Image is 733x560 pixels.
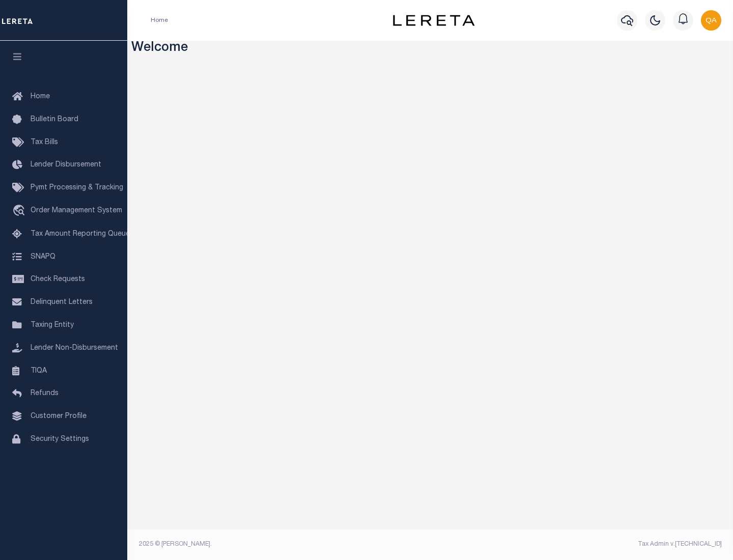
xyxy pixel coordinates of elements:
span: Taxing Entity [31,322,74,329]
span: Order Management System [31,207,122,214]
span: Refunds [31,390,59,397]
span: Tax Amount Reporting Queue [31,231,130,238]
h3: Welcome [131,41,729,57]
div: Tax Admin v.[TECHNICAL_ID] [438,540,722,549]
span: Home [31,93,50,100]
img: logo-dark.svg [393,15,474,26]
span: Check Requests [31,276,85,283]
span: Bulletin Board [31,116,78,123]
li: Home [151,16,168,25]
div: 2025 © [PERSON_NAME]. [131,540,431,549]
span: Pymt Processing & Tracking [31,184,123,191]
span: Customer Profile [31,413,87,420]
span: Lender Disbursement [31,161,101,169]
span: Security Settings [31,436,89,443]
span: Lender Non-Disbursement [31,345,118,352]
i: travel_explore [12,205,29,218]
img: svg+xml;base64,PHN2ZyB4bWxucz0iaHR0cDovL3d3dy53My5vcmcvMjAwMC9zdmciIHBvaW50ZXItZXZlbnRzPSJub25lIi... [701,10,721,31]
span: Tax Bills [31,139,58,146]
span: Delinquent Letters [31,299,93,306]
span: SNAPQ [31,253,55,260]
span: TIQA [31,367,47,374]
